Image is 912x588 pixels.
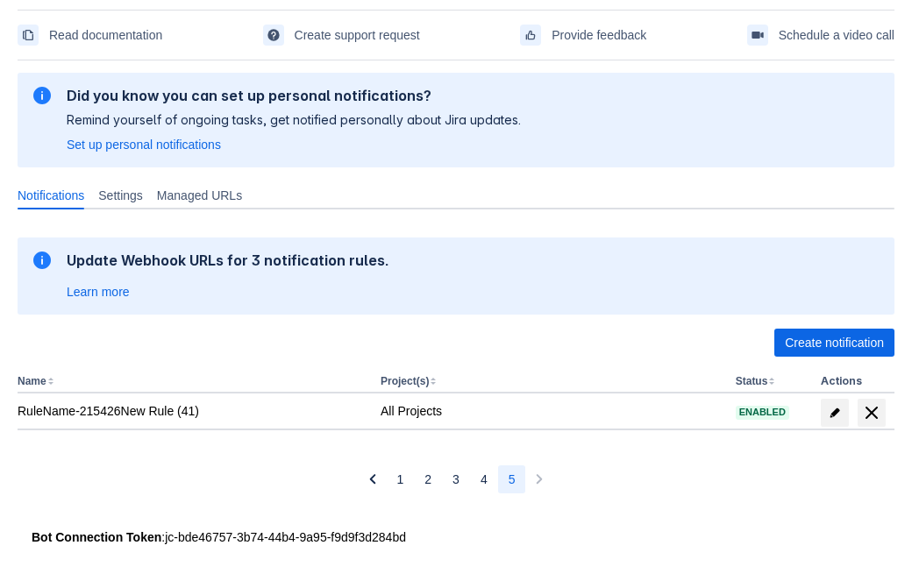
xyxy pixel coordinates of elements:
span: Settings [98,187,143,204]
span: Enabled [736,407,789,417]
h2: Did you know you can set up personal notifications? [67,87,521,104]
button: Page 4 [470,465,498,493]
span: Notifications [18,187,84,204]
button: Status [736,375,768,387]
h2: Update Webhook URLs for 3 notification rules. [67,251,389,269]
span: 2 [424,465,431,493]
button: Project(s) [381,375,429,387]
span: documentation [21,28,35,42]
span: Provide feedback [552,21,646,49]
span: support [267,28,281,42]
th: Actions [814,371,894,393]
span: feedback [524,28,538,42]
button: Next [525,465,553,493]
span: 4 [481,465,488,493]
a: Provide feedback [520,21,646,49]
a: Learn more [67,283,130,301]
span: edit [828,406,842,420]
a: Read documentation [18,21,162,49]
p: Remind yourself of ongoing tasks, get notified personally about Jira updates. [67,111,521,129]
span: 3 [452,465,460,493]
span: videoCall [751,28,765,42]
button: Page 2 [414,465,442,493]
div: RuleName-215426New Rule (41) [18,402,367,420]
button: Previous [359,465,387,493]
a: Schedule a video call [747,21,894,49]
span: information [32,250,53,271]
span: 1 [397,465,404,493]
button: Page 5 [498,465,526,493]
span: 5 [509,465,516,493]
span: information [32,85,53,106]
button: Page 3 [442,465,470,493]
span: Read documentation [49,21,162,49]
span: Create support request [295,21,420,49]
span: Create notification [785,329,884,357]
span: Schedule a video call [779,21,894,49]
span: delete [861,402,882,423]
button: Create notification [774,329,894,357]
nav: Pagination [359,465,554,493]
strong: Bot Connection Token [32,530,161,544]
button: Page 1 [387,465,415,493]
div: : jc-bde46757-3b74-44b4-9a95-f9d9f3d284bd [32,528,880,546]
span: Managed URLs [157,187,242,204]
div: All Projects [381,402,722,420]
a: Create support request [263,21,420,49]
button: Name [18,375,46,387]
a: Set up personal notifications [67,136,221,153]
